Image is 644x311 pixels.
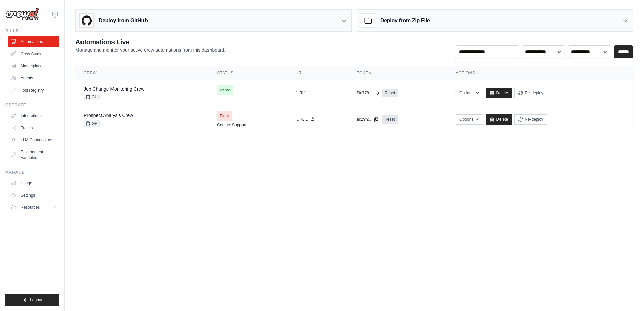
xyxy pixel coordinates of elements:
[217,122,246,128] a: Contact Support
[8,110,59,121] a: Integrations
[75,37,225,47] h2: Automations Live
[357,90,379,96] button: f9e778...
[75,47,225,54] p: Manage and monitor your active crew automations from this dashboard.
[84,94,100,100] span: GH
[30,297,42,303] span: Logout
[75,66,209,80] th: Crew
[514,88,547,98] button: Re-deploy
[84,113,133,118] a: Prospect Analysis Crew
[456,114,483,125] button: Options
[448,66,633,80] th: Actions
[84,120,100,127] span: GH
[8,36,59,47] a: Automations
[5,170,59,175] div: Manage
[84,86,144,92] a: Job Change Monitoring Crew
[456,88,483,98] button: Options
[8,73,59,83] a: Agents
[21,205,40,210] span: Resources
[209,66,287,80] th: Status
[5,102,59,108] div: Operate
[217,85,233,95] span: Online
[8,178,59,188] a: Usage
[380,16,430,25] h3: Deploy from Zip File
[382,89,398,97] a: Reset
[8,48,59,59] a: Crew Studio
[349,66,448,80] th: Token
[80,14,93,27] img: GitHub Logo
[5,28,59,34] div: Build
[99,16,148,25] h3: Deploy from GitHub
[514,114,547,125] button: Re-deploy
[8,202,59,213] button: Resources
[8,61,59,71] a: Marketplace
[8,147,59,163] a: Environment Variables
[486,114,512,125] a: Delete
[8,85,59,96] a: Tool Registry
[8,190,59,201] a: Settings
[8,135,59,145] a: LLM Connections
[287,66,349,80] th: URL
[382,115,397,124] a: Reset
[217,111,232,121] span: Failed
[5,294,59,306] button: Logout
[357,117,379,122] button: ac29f2...
[5,8,39,21] img: Logo
[8,123,59,133] a: Traces
[486,88,512,98] a: Delete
